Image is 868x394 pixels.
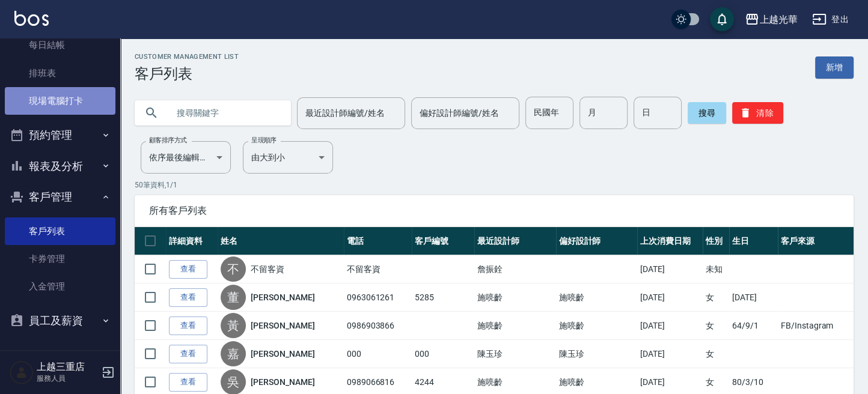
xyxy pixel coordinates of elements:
[637,227,703,255] th: 上次消費日期
[169,345,207,363] a: 查看
[474,227,555,255] th: 最近設計師
[37,361,98,373] h5: 上越三重店
[37,373,98,384] p: 服務人員
[412,340,474,368] td: 000
[5,87,115,115] a: 現場電腦打卡
[135,65,239,82] h3: 客戶列表
[474,283,555,312] td: 施喨齡
[218,227,344,255] th: 姓名
[221,285,246,310] div: 董
[778,227,854,255] th: 客戶來源
[251,320,314,332] a: [PERSON_NAME]
[703,227,729,255] th: 性別
[474,312,555,340] td: 施喨齡
[703,312,729,340] td: 女
[251,291,314,303] a: [PERSON_NAME]
[251,136,277,145] label: 呈現順序
[759,12,798,27] div: 上越光華
[729,283,778,312] td: [DATE]
[5,181,115,213] button: 客戶管理
[688,102,726,124] button: 搜尋
[344,255,412,283] td: 不留客資
[778,312,854,340] td: FB/Instagram
[169,260,207,279] a: 查看
[703,255,729,283] td: 未知
[251,263,284,275] a: 不留客資
[5,305,115,336] button: 員工及薪資
[703,283,729,312] td: 女
[135,180,854,190] p: 50 筆資料, 1 / 1
[5,151,115,182] button: 報表及分析
[740,7,802,32] button: 上越光華
[412,227,474,255] th: 客戶編號
[251,376,314,388] a: [PERSON_NAME]
[168,97,281,129] input: 搜尋關鍵字
[251,348,314,360] a: [PERSON_NAME]
[243,141,333,174] div: 由大到小
[637,255,703,283] td: [DATE]
[5,245,115,273] a: 卡券管理
[474,340,555,368] td: 陳玉珍
[149,136,187,145] label: 顧客排序方式
[412,283,474,312] td: 5285
[169,288,207,307] a: 查看
[703,340,729,368] td: 女
[344,227,412,255] th: 電話
[5,273,115,300] a: 入金管理
[344,340,412,368] td: 000
[474,255,555,283] td: 詹振銓
[815,56,854,79] a: 新增
[5,120,115,151] button: 預約管理
[14,11,49,26] img: Logo
[556,340,637,368] td: 陳玉珍
[556,227,637,255] th: 偏好設計師
[5,31,115,59] a: 每日結帳
[141,141,231,174] div: 依序最後編輯時間
[729,312,778,340] td: 64/9/1
[169,373,207,392] a: 查看
[166,227,218,255] th: 詳細資料
[807,8,854,31] button: 登出
[135,53,239,61] h2: Customer Management List
[5,59,115,87] a: 排班表
[556,283,637,312] td: 施喨齡
[344,283,412,312] td: 0963061261
[149,205,839,217] span: 所有客戶列表
[221,256,246,282] div: 不
[344,312,412,340] td: 0986903866
[221,313,246,338] div: 黃
[10,360,34,384] img: Person
[729,227,778,255] th: 生日
[710,7,734,31] button: save
[556,312,637,340] td: 施喨齡
[221,341,246,366] div: 嘉
[732,102,783,124] button: 清除
[637,283,703,312] td: [DATE]
[169,317,207,335] a: 查看
[637,340,703,368] td: [DATE]
[637,312,703,340] td: [DATE]
[5,217,115,245] a: 客戶列表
